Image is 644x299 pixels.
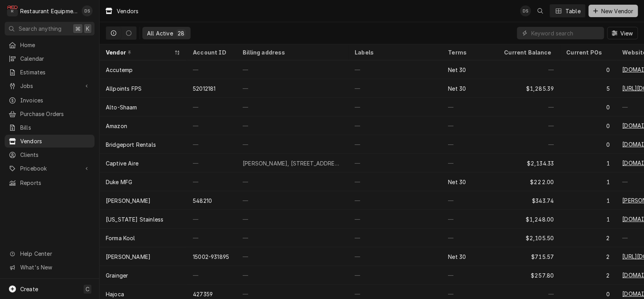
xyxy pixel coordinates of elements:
[20,55,91,63] span: Calendar
[187,210,236,229] div: —
[498,172,560,191] div: $222.00
[106,159,138,167] div: Captive Aire
[187,135,236,154] div: —
[531,27,600,39] input: Keyword search
[106,178,132,186] div: Duke MFG
[348,79,442,98] div: —
[5,135,94,148] a: Vendors
[20,7,77,15] div: Restaurant Equipment Diagnostics
[106,141,156,149] div: Bridgeport Rentals
[20,41,91,49] span: Home
[5,39,94,51] a: Home
[442,191,498,210] div: —
[5,247,94,260] a: Go to Help Center
[187,229,236,247] div: —
[534,5,546,17] button: Open search
[520,5,531,16] div: Derek Stewart's Avatar
[20,110,91,118] span: Purchase Orders
[5,107,94,120] a: Purchase Orders
[20,82,79,90] span: Jobs
[20,164,79,172] span: Pricebook
[147,29,173,37] div: All Active
[348,116,442,135] div: —
[106,253,150,261] div: [PERSON_NAME]
[106,271,128,280] div: Grainger
[588,5,638,17] button: New Vendor
[348,266,442,285] div: —
[20,96,91,104] span: Invoices
[187,266,236,285] div: —
[520,5,531,16] div: DS
[193,197,212,205] div: 548210
[348,247,442,266] div: —
[498,116,560,135] div: —
[193,253,229,261] div: 15002-931895
[618,29,634,37] span: View
[106,290,124,298] div: Hajoca
[448,178,466,186] div: Net 30
[442,154,498,172] div: —
[5,148,94,161] a: Clients
[243,159,342,167] div: [PERSON_NAME], [STREET_ADDRESS][PERSON_NAME]
[106,122,127,130] div: Amazon
[236,266,348,285] div: —
[498,229,560,247] div: $2,105.50
[5,162,94,175] a: Go to Pricebook
[5,79,94,92] a: Go to Jobs
[106,66,133,74] div: Accutemp
[442,98,498,116] div: —
[82,5,93,16] div: DS
[178,29,184,37] div: 28
[442,266,498,285] div: —
[498,210,560,229] div: $1,248.00
[442,210,498,229] div: —
[187,154,236,172] div: —
[607,27,638,39] button: View
[560,79,616,98] div: 5
[448,66,466,74] div: Net 30
[442,135,498,154] div: —
[7,5,18,16] div: Restaurant Equipment Diagnostics's Avatar
[565,7,581,15] div: Table
[20,68,91,76] span: Estimates
[355,48,436,56] div: Labels
[193,290,213,298] div: 427359
[86,285,89,293] span: C
[236,60,348,79] div: —
[106,215,163,223] div: [US_STATE] Stainless
[20,123,91,132] span: Bills
[187,116,236,135] div: —
[498,98,560,116] div: —
[566,48,608,56] div: Current POs
[5,22,94,35] button: Search anything⌘K
[560,60,616,79] div: 0
[560,210,616,229] div: 1
[236,229,348,247] div: —
[560,247,616,266] div: 2
[5,261,94,274] a: Go to What's New
[348,154,442,172] div: —
[560,229,616,247] div: 2
[236,116,348,135] div: —
[106,48,173,56] div: Vendor
[82,5,93,16] div: Derek Stewart's Avatar
[498,191,560,210] div: $343.74
[448,253,466,261] div: Net 30
[348,210,442,229] div: —
[236,135,348,154] div: —
[560,191,616,210] div: 1
[5,176,94,189] a: Reports
[498,266,560,285] div: $257.80
[20,179,91,187] span: Reports
[106,197,150,205] div: [PERSON_NAME]
[236,247,348,266] div: —
[19,25,61,33] span: Search anything
[5,121,94,134] a: Bills
[236,191,348,210] div: —
[599,7,635,15] span: New Vendor
[560,116,616,135] div: 0
[498,154,560,172] div: $2,134.33
[236,172,348,191] div: —
[187,98,236,116] div: —
[348,191,442,210] div: —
